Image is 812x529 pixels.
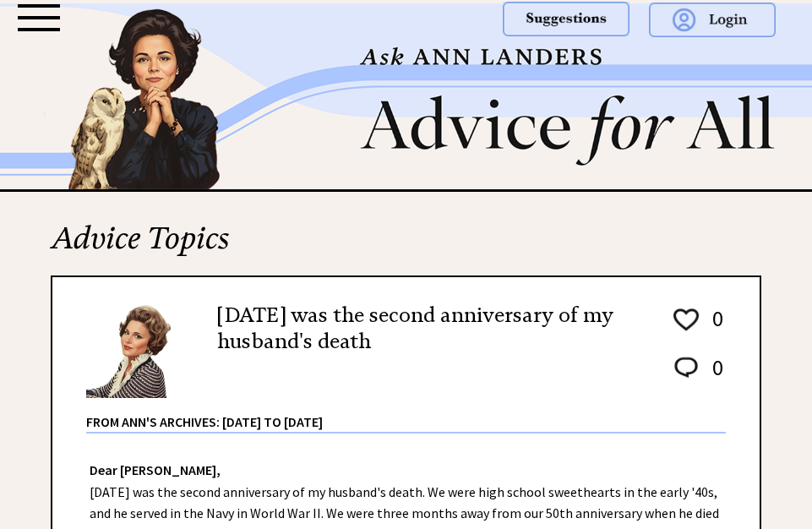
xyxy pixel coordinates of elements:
img: heart_outline%201.png [671,305,701,335]
img: suggestions.png [503,2,629,36]
img: message_round%202.png [671,354,701,381]
div: From Ann's Archives: [DATE] to [DATE] [86,400,726,432]
img: login.png [649,3,776,37]
td: 0 [704,353,724,398]
strong: Dear [PERSON_NAME], [90,461,221,478]
h2: [DATE] was the second anniversary of my husband's death [217,303,646,355]
td: 0 [704,304,724,352]
img: Ann6%20v2%20small.png [86,303,192,398]
h2: Advice Topics [51,218,761,275]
